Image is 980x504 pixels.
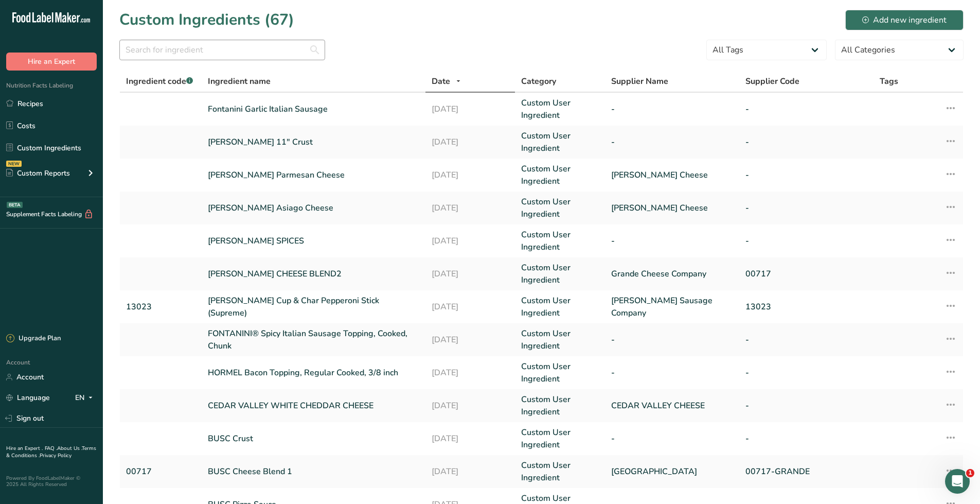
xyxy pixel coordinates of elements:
span: Supplier Code [745,75,799,88]
a: CEDAR VALLEY WHITE CHEDDAR CHEESE [208,399,419,412]
a: [DATE] [432,235,509,247]
span: Date [432,75,450,88]
a: BUSC Crust [208,432,419,445]
a: [DATE] [432,367,509,379]
a: Custom User Ingredient [521,262,598,286]
a: Custom User Ingredient [521,327,598,352]
button: Add new ingredient [845,10,964,30]
a: [DATE] [432,301,509,313]
a: Custom User Ingredient [521,97,598,121]
span: Ingredient code [126,76,193,87]
div: Add new ingredient [862,14,947,26]
a: About Us . [57,445,82,452]
a: 00717 [745,268,867,280]
a: [PERSON_NAME] SPICES [208,235,419,247]
a: Custom User Ingredient [521,229,598,253]
a: 13023 [745,301,867,313]
span: Category [521,75,556,88]
span: Ingredient name [208,75,271,88]
a: [DATE] [432,169,509,181]
a: [DATE] [432,432,509,445]
iframe: Intercom live chat [945,469,970,494]
a: - [745,432,867,445]
a: Custom User Ingredient [521,426,598,451]
button: Hire an Expert [6,53,97,71]
a: - [611,136,733,148]
a: - [745,169,867,181]
a: - [745,367,867,379]
a: [DATE] [432,399,509,412]
a: - [611,103,733,115]
a: [PERSON_NAME] CHEESE BLEND2 [208,268,419,280]
a: Custom User Ingredient [521,196,598,220]
a: [DATE] [432,268,509,280]
a: Privacy Policy [40,452,72,459]
a: Fontanini Garlic Italian Sausage [208,103,419,115]
a: [DATE] [432,334,509,346]
a: Custom User Ingredient [521,393,598,418]
a: [DATE] [432,103,509,115]
div: EN [75,392,97,404]
a: Terms & Conditions . [6,445,96,459]
a: - [611,367,733,379]
a: [PERSON_NAME] Asiago Cheese [208,202,419,214]
a: Custom User Ingredient [521,360,598,385]
span: Tags [880,75,898,88]
a: - [745,235,867,247]
a: Language [6,389,50,407]
a: [PERSON_NAME] 11" Crust [208,136,419,148]
a: HORMEL Bacon Topping, Regular Cooked, 3/8 inch [208,367,419,379]
a: Grande Cheese Company [611,268,733,280]
a: Custom User Ingredient [521,130,598,154]
input: Search for ingredient [119,40,325,60]
div: NEW [6,161,22,167]
a: [PERSON_NAME] Parmesan Cheese [208,169,419,181]
a: - [611,432,733,445]
h1: Custom Ingredients (67) [119,8,294,31]
a: [GEOGRAPHIC_DATA] [611,465,733,478]
div: Custom Reports [6,168,70,179]
a: Custom User Ingredient [521,294,598,319]
a: [DATE] [432,465,509,478]
a: [PERSON_NAME] Cheese [611,169,733,181]
a: - [745,399,867,412]
a: [PERSON_NAME] Cheese [611,202,733,214]
div: Powered By FoodLabelMaker © 2025 All Rights Reserved [6,475,97,488]
a: - [745,136,867,148]
a: - [745,103,867,115]
a: 00717 [126,465,195,478]
a: 13023 [126,301,195,313]
a: Custom User Ingredient [521,459,598,484]
a: 00717-GRANDE [745,465,867,478]
a: BUSC Cheese Blend 1 [208,465,419,478]
a: - [611,235,733,247]
a: - [611,334,733,346]
a: FAQ . [45,445,57,452]
a: [DATE] [432,202,509,214]
a: FONTANINI® Spicy Italian Sausage Topping, Cooked, Chunk [208,327,419,352]
a: Custom User Ingredient [521,163,598,187]
a: Hire an Expert . [6,445,43,452]
span: 1 [966,469,974,477]
span: Supplier Name [611,75,668,88]
a: - [745,334,867,346]
a: [DATE] [432,136,509,148]
a: - [745,202,867,214]
a: [PERSON_NAME] Sausage Company [611,294,733,319]
div: BETA [7,202,23,208]
div: Upgrade Plan [6,334,61,344]
a: [PERSON_NAME] Cup & Char Pepperoni Stick (Supreme) [208,294,419,319]
a: CEDAR VALLEY CHEESE [611,399,733,412]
